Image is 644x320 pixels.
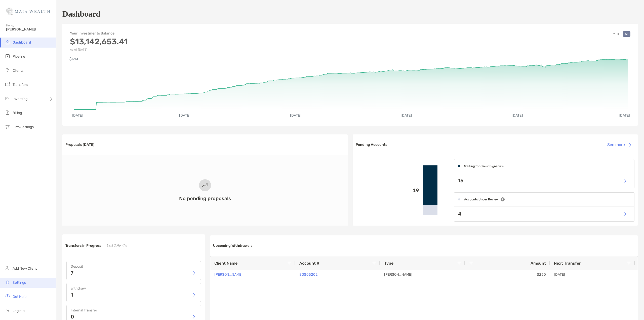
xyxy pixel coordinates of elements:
p: Last 2 Months [107,242,127,249]
span: Amount [531,261,546,266]
h4: Deposit [71,264,197,269]
h4: Accounts Under Review [464,198,499,201]
p: 19 [357,187,419,194]
button: YTD [611,31,621,37]
img: pipeline icon [5,53,11,59]
h1: Dashboard [62,9,100,19]
text: [DATE] [401,113,413,118]
span: Account # [299,261,319,266]
h4: Internal Transfer [71,308,197,312]
img: transfers icon [5,81,11,87]
h3: $13,142,653.41 [70,37,128,46]
a: 8OG05202 [299,271,318,278]
p: 1 [71,292,73,297]
img: get-help icon [5,293,11,299]
h4: Withdraw [71,286,197,291]
img: settings icon [5,279,11,285]
p: As of [DATE] [70,48,128,51]
img: dashboard icon [5,39,11,45]
p: 7 [71,270,73,275]
span: Dashboard [13,40,31,45]
img: Zoe Logo [6,2,50,20]
button: See more [603,139,635,150]
h4: Waiting for Client Signature [464,164,504,168]
div: $250 [465,270,550,279]
div: [DATE] [550,270,635,279]
span: Add New Client [13,266,37,271]
img: logout icon [5,307,11,313]
img: investing icon [5,95,11,101]
img: clients icon [5,67,11,73]
h3: Pending Accounts [356,143,387,147]
div: [PERSON_NAME] [380,270,465,279]
text: $13M [69,57,78,61]
span: Get Help [13,295,26,299]
text: [DATE] [620,113,631,118]
span: Type [384,261,393,266]
img: firm-settings icon [5,124,11,130]
span: Client Name [214,261,237,266]
p: 15 [458,177,463,184]
h3: Upcoming Withdrawals [213,243,252,248]
text: [DATE] [290,113,302,118]
span: Firm Settings [13,125,34,129]
span: Billing [13,111,22,115]
text: [DATE] [72,113,83,118]
h3: Transfers in Progress [65,243,101,248]
img: add_new_client icon [5,265,11,271]
span: Log out [13,309,25,313]
span: [PERSON_NAME]! [6,27,53,31]
h3: Proposals [DATE] [65,143,94,147]
p: 4 [458,211,461,217]
p: 0 [71,314,74,319]
text: [DATE] [512,113,524,118]
span: Investing [13,97,27,101]
h4: Your Investments Balance [70,31,128,35]
h3: No pending proposals [179,195,231,201]
span: Next Transfer [554,261,581,266]
img: billing icon [5,110,11,116]
button: All [623,31,630,37]
span: Clients [13,68,23,73]
a: [PERSON_NAME] [214,271,243,278]
span: Transfers [13,83,28,87]
span: Pipeline [13,54,25,59]
text: [DATE] [179,113,191,118]
span: Settings [13,280,26,285]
